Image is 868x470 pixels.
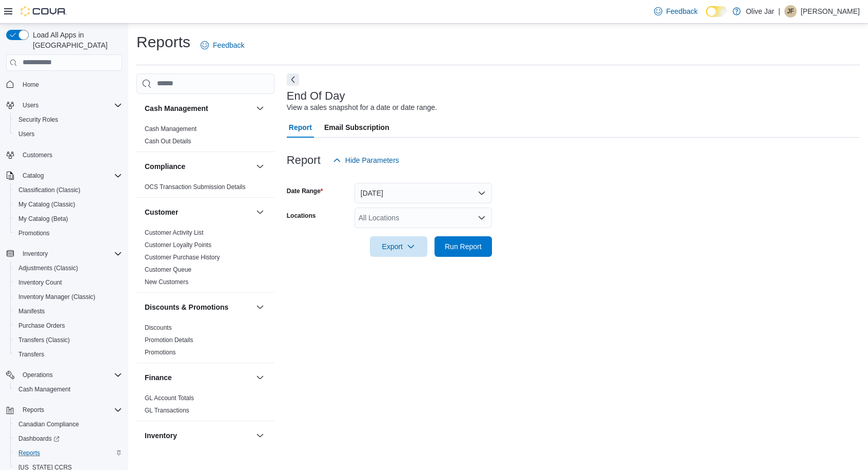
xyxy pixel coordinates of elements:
[10,333,126,347] button: Transfers (Classic)
[145,324,172,331] a: Discounts
[10,226,126,240] button: Promotions
[14,305,122,317] span: Manifests
[136,181,274,197] div: Compliance
[21,6,67,16] img: Cova
[18,278,62,287] span: Inventory Count
[287,212,316,220] label: Locations
[254,429,266,442] button: Inventory
[2,368,126,382] button: Operations
[287,73,299,86] button: Next
[14,291,122,303] span: Inventory Manager (Classic)
[14,184,85,196] a: Classification (Classic)
[145,266,191,273] a: Customer Queue
[14,447,122,459] span: Reports
[18,404,48,416] button: Reports
[14,305,49,317] a: Manifests
[18,293,95,301] span: Inventory Manager (Classic)
[145,183,246,191] a: OCS Transaction Submission Details
[145,302,228,312] h3: Discounts & Promotions
[14,184,122,196] span: Classification (Classic)
[145,278,188,286] a: New Customers
[14,447,44,459] a: Reports
[136,123,274,152] div: Cash Management
[14,198,80,211] a: My Catalog (Classic)
[18,116,58,124] span: Security Roles
[18,248,52,260] button: Inventory
[10,431,126,446] a: Dashboards
[10,112,126,127] button: Security Roles
[14,128,122,140] span: Users
[23,172,44,180] span: Catalog
[18,200,75,209] span: My Catalog (Classic)
[136,227,274,292] div: Customer
[18,369,57,381] button: Operations
[145,241,211,249] a: Customer Loyalty Points
[14,348,122,361] span: Transfers
[18,148,122,161] span: Customers
[445,241,482,252] span: Run Report
[345,155,399,165] span: Hide Parameters
[14,128,38,140] a: Users
[145,207,178,217] h3: Customer
[10,304,126,318] button: Manifests
[29,30,122,50] span: Load All Apps in [GEOGRAPHIC_DATA]
[10,318,126,333] button: Purchase Orders
[14,262,82,274] a: Adjustments (Classic)
[145,430,252,441] button: Inventory
[10,382,126,397] button: Cash Management
[354,183,492,203] button: [DATE]
[145,103,252,114] button: Cash Management
[14,276,66,289] a: Inventory Count
[18,322,65,330] span: Purchase Orders
[14,334,122,346] span: Transfers (Classic)
[18,130,34,138] span: Users
[254,160,266,173] button: Compliance
[14,262,122,274] span: Adjustments (Classic)
[145,372,252,383] button: Finance
[14,114,62,126] a: Security Roles
[706,6,727,17] input: Dark Mode
[10,275,126,290] button: Inventory Count
[18,149,56,161] a: Customers
[18,420,79,428] span: Canadian Compliance
[136,322,274,363] div: Discounts & Promotions
[18,350,44,359] span: Transfers
[145,103,208,114] h3: Cash Management
[23,101,38,109] span: Users
[478,214,486,222] button: Open list of options
[324,117,389,138] span: Email Subscription
[145,407,189,414] a: GL Transactions
[18,215,68,223] span: My Catalog (Beta)
[746,5,774,17] p: Olive Jar
[287,154,321,166] h3: Report
[289,117,312,138] span: Report
[14,418,122,430] span: Canadian Compliance
[213,40,244,50] span: Feedback
[778,5,780,17] p: |
[145,161,252,172] button: Compliance
[14,383,74,396] a: Cash Management
[650,1,702,22] a: Feedback
[370,236,427,257] button: Export
[10,183,126,197] button: Classification (Classic)
[787,5,794,17] span: JF
[254,301,266,313] button: Discounts & Promotions
[18,99,122,111] span: Users
[14,198,122,211] span: My Catalog (Classic)
[23,250,48,258] span: Inventory
[14,319,122,332] span: Purchase Orders
[14,291,100,303] a: Inventory Manager (Classic)
[2,77,126,92] button: Home
[14,114,122,126] span: Security Roles
[18,170,48,182] button: Catalog
[10,347,126,362] button: Transfers
[18,369,122,381] span: Operations
[2,247,126,261] button: Inventory
[254,206,266,218] button: Customer
[18,229,50,237] span: Promotions
[14,213,72,225] a: My Catalog (Beta)
[18,449,40,457] span: Reports
[18,264,78,272] span: Adjustments (Classic)
[196,35,248,55] a: Feedback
